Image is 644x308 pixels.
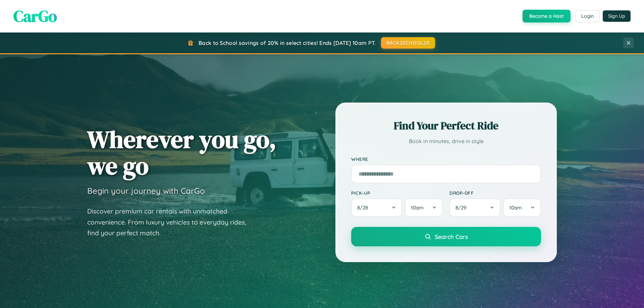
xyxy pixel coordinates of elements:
h2: Find Your Perfect Ride [351,118,541,133]
span: 10am [509,204,522,211]
span: 8 / 29 [455,204,470,211]
label: Drop-off [449,190,541,196]
h3: Begin your journey with CarGo [87,186,205,196]
button: Become a Host [523,10,571,22]
p: Discover premium car rentals with unmatched convenience. From luxury vehicles to everyday rides, ... [87,206,255,239]
span: CarGo [13,5,57,27]
span: Search Cars [435,233,468,240]
button: Login [576,10,599,22]
button: Sign Up [603,10,631,22]
button: Search Cars [351,227,541,246]
span: Back to School savings of 20% in select cities! Ends [DATE] 10am PT. [199,40,376,46]
span: 8 / 28 [357,204,371,211]
button: 10am [405,198,443,217]
h1: Wherever you go, we go [87,126,276,179]
label: Where [351,156,541,162]
p: Book in minutes, drive in style [351,136,541,146]
button: 8/28 [351,198,402,217]
span: 10am [411,204,424,211]
button: 8/29 [449,198,500,217]
button: 10am [503,198,541,217]
button: BACK2SCHOOL20 [381,37,435,49]
label: Pick-up [351,190,443,196]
